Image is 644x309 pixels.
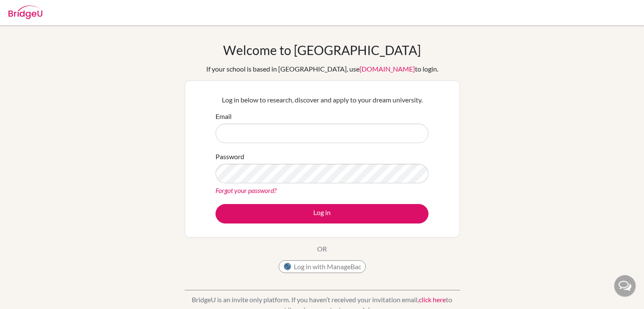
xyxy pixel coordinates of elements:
[223,42,421,58] h1: Welcome to [GEOGRAPHIC_DATA]
[8,6,42,19] img: Bridge-U
[317,244,327,254] p: OR
[216,204,428,223] button: Log in
[216,95,428,105] p: Log in below to research, discover and apply to your dream university.
[419,295,446,303] a: click here
[216,152,244,162] label: Password
[279,260,366,273] button: Log in with ManageBac
[359,65,415,73] a: [DOMAIN_NAME]
[216,111,232,121] label: Email
[206,64,438,74] div: If your school is based in [GEOGRAPHIC_DATA], use to login.
[216,186,276,194] a: Forgot your password?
